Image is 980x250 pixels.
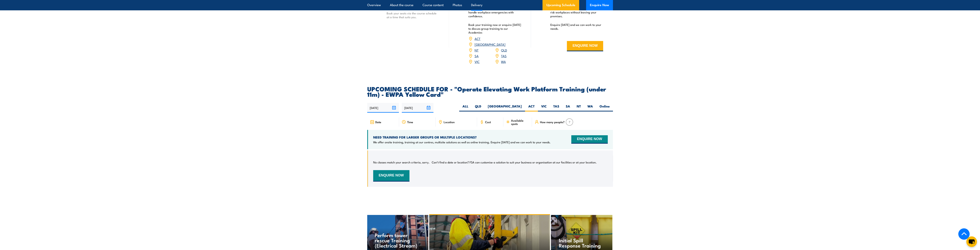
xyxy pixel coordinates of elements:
span: Available spots [511,119,529,125]
label: ACT [525,104,538,111]
a: SA [475,53,479,58]
label: VIC [538,104,550,111]
span: How many people? [540,120,565,124]
label: NT [573,104,584,111]
p: No classes match your search criteria, sorry. [373,160,429,164]
p: Can’t find a date or location? FSA can customise a solution to suit your business or organisation... [432,160,597,164]
span: Cost [485,120,491,124]
p: We offer onsite training, training at our centres, multisite solutions as well as online training... [373,140,551,144]
h4: Perform tower rescue Training (Electrical Stream) [375,232,420,248]
a: NT [475,48,479,52]
input: From date [367,103,399,113]
p: Book your training now or enquire [DATE] to discuss group training to our Academies [468,23,521,34]
a: WA [501,59,506,64]
label: ALL [459,104,472,111]
label: WA [584,104,596,111]
p: Book your seats via the course schedule at a time that suits you. [387,11,440,19]
a: QLD [501,48,507,52]
label: [GEOGRAPHIC_DATA] [485,104,525,111]
h4: Initial Spill Response Training [559,238,604,248]
button: ENQUIRE NOW [571,135,608,144]
a: ACT [475,36,480,41]
button: ENQUIRE NOW [373,170,409,182]
label: Online [596,104,613,111]
a: TAS [501,53,507,58]
span: Location [444,120,455,124]
a: [GEOGRAPHIC_DATA] [475,42,505,47]
h2: UPCOMING SCHEDULE FOR - "Operate Elevating Work Platform Training (under 11m) - EWPA Yellow Card" [367,86,613,97]
input: To date [402,103,433,113]
label: QLD [472,104,485,111]
p: Enquire [DATE] and we can work to your needs. [550,23,603,30]
label: TAS [550,104,562,111]
span: Time [407,120,413,124]
span: Date [375,120,381,124]
button: chat-button [966,236,977,247]
button: ENQUIRE NOW [567,41,603,51]
a: VIC [475,59,480,64]
label: SA [562,104,573,111]
h4: NEED TRAINING FOR LARGER GROUPS OR MULTIPLE LOCATIONS? [373,135,551,139]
